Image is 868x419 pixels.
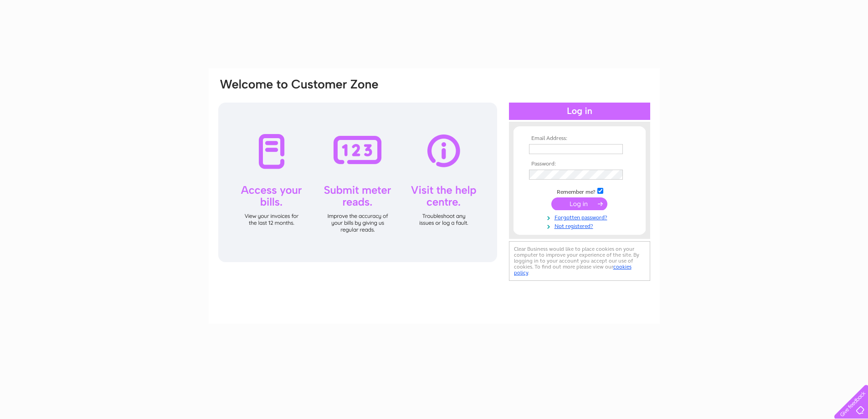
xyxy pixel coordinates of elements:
[514,264,632,276] a: cookies policy
[527,135,632,142] th: Email Address:
[527,161,632,167] th: Password:
[529,212,632,221] a: Forgotten password?
[551,197,607,210] input: Submit
[527,186,632,196] td: Remember me?
[509,241,650,281] div: Clear Business would like to place cookies on your computer to improve your experience of the sit...
[529,221,632,230] a: Not registered?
